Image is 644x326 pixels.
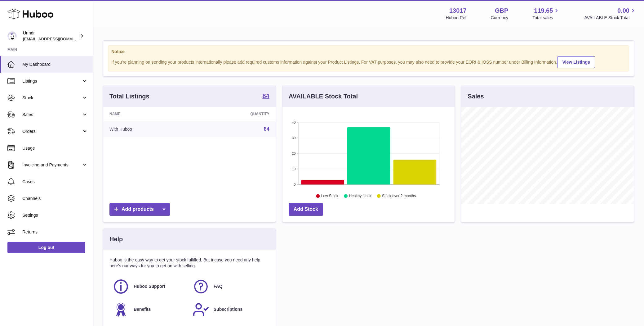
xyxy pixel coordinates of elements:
[214,306,242,312] span: Subscriptions
[22,212,88,218] span: Settings
[262,93,269,100] a: 84
[289,92,358,101] h3: AVAILABLE Stock Total
[292,120,295,124] text: 40
[292,167,295,171] text: 10
[113,301,186,318] a: Benefits
[134,306,151,312] span: Benefits
[292,152,295,155] text: 20
[584,7,637,21] a: 0.00 AVAILABLE Stock Total
[468,92,484,101] h3: Sales
[349,194,371,198] text: Healthy stock
[109,235,123,243] h3: Help
[321,194,339,198] text: Low Stock
[22,145,88,151] span: Usage
[289,203,323,216] a: Add Stock
[294,183,295,186] text: 0
[193,278,266,295] a: FAQ
[109,92,149,101] h3: Total Listings
[22,162,82,168] span: Invoicing and Payments
[532,15,560,21] span: Total sales
[534,7,553,15] span: 119.65
[113,278,186,295] a: Huboo Support
[22,95,82,101] span: Stock
[22,61,88,67] span: My Dashboard
[495,7,508,15] strong: GBP
[214,283,223,289] span: FAQ
[449,7,467,15] strong: 13017
[22,179,88,185] span: Cases
[193,301,266,318] a: Subscriptions
[22,129,82,134] span: Orders
[617,7,629,15] span: 0.00
[584,15,637,21] span: AVAILABLE Stock Total
[532,7,560,21] a: 119.65 Total sales
[109,257,269,269] p: Huboo is the easy way to get your stock fulfilled. But incase you need any help here's our ways f...
[491,15,509,21] div: Currency
[23,30,79,42] div: Unndr
[111,55,626,68] div: If you're planning on sending your products internationally please add required customs informati...
[23,36,91,41] span: [EMAIL_ADDRESS][DOMAIN_NAME]
[103,107,194,121] th: Name
[109,203,170,216] a: Add products
[382,194,416,198] text: Stock over 2 months
[22,196,88,201] span: Channels
[194,107,276,121] th: Quantity
[292,136,295,140] text: 30
[446,15,467,21] div: Huboo Ref
[7,31,17,41] img: sofiapanwar@gmail.com
[557,56,595,68] a: View Listings
[262,93,269,99] strong: 84
[134,283,165,289] span: Huboo Support
[22,78,82,84] span: Listings
[103,121,194,137] td: With Huboo
[7,242,85,253] a: Log out
[22,229,88,235] span: Returns
[22,112,82,118] span: Sales
[264,126,269,132] a: 84
[111,49,626,55] strong: Notice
